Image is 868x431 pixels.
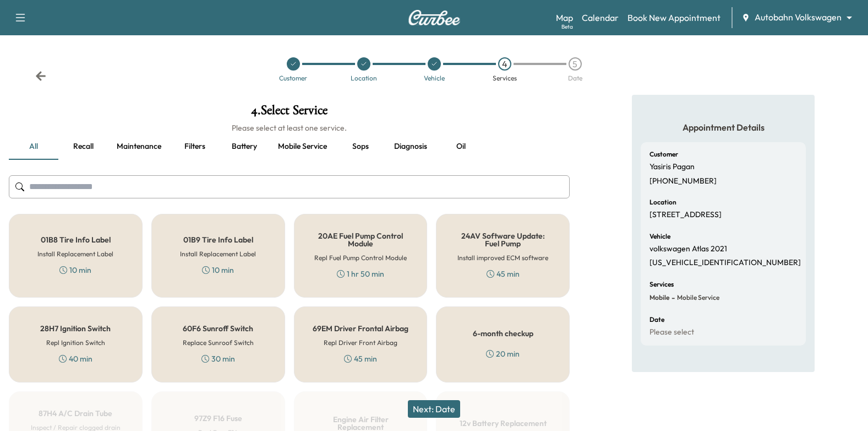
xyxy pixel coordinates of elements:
button: Battery [220,133,269,160]
span: Mobile Service [675,293,719,302]
div: 10 min [202,265,234,276]
h5: 60F6 Sunroff Switch [183,325,253,332]
div: Services [493,75,517,82]
a: MapBeta [556,11,573,24]
div: Beta [561,23,573,31]
h6: Install Replacement Label [180,249,256,259]
div: basic tabs example [9,133,570,160]
span: Mobile [649,293,669,302]
p: [US_VEHICLE_IDENTIFICATION_NUMBER] [649,258,801,268]
button: Oil [436,133,485,160]
div: 10 min [59,265,91,276]
h6: Please select at least one service. [9,122,570,133]
h5: 24AV Software Update: Fuel Pump [454,232,552,247]
button: Recall [58,133,108,160]
button: Next: Date [408,400,460,418]
img: Curbee Logo [408,10,461,25]
div: 45 min [344,353,377,364]
h5: 01B9 Tire Info Label [183,236,253,244]
h5: 01B8 Tire Info Label [41,236,111,244]
h6: Vehicle [649,233,670,240]
h6: Date [649,316,664,323]
h6: Services [649,281,674,288]
div: 20 min [486,348,520,359]
h6: Install improved ECM software [457,253,548,263]
h5: Appointment Details [641,121,806,133]
p: volkswagen Atlas 2021 [649,244,727,254]
button: Diagnosis [385,133,436,160]
a: Calendar [582,11,619,24]
p: Please select [649,327,694,337]
p: Yasiris Pagan [649,162,695,172]
button: all [9,133,58,160]
div: Customer [279,75,307,82]
h6: Install Replacement Label [37,249,113,259]
button: Filters [170,133,220,160]
button: Maintenance [108,133,170,160]
h5: 6-month checkup [473,330,533,337]
h5: 20AE Fuel Pump Control Module [312,232,410,247]
h6: Replace Sunroof Switch [183,338,254,348]
h6: Location [649,199,676,206]
span: - [669,292,675,303]
button: Sops [336,133,385,160]
h6: Customer [649,151,678,158]
p: [STREET_ADDRESS] [649,210,722,220]
a: Book New Appointment [627,11,720,24]
h6: Repl Fuel Pump Control Module [314,253,407,263]
div: Vehicle [424,75,445,82]
h5: 28H7 Ignition Switch [40,325,111,332]
span: Autobahn Volkswagen [755,11,842,24]
div: Location [351,75,377,82]
div: 30 min [201,353,235,364]
button: Mobile service [269,133,336,160]
div: Date [568,75,582,82]
h6: Repl Driver Front Airbag [324,338,397,348]
h6: Repl Ignition Switch [46,338,105,348]
h5: 69EM Driver Frontal Airbag [313,325,408,332]
div: 1 hr 50 min [337,268,384,279]
div: 5 [569,57,582,71]
div: 40 min [59,353,92,364]
div: Back [35,71,46,82]
div: 4 [498,57,511,71]
p: [PHONE_NUMBER] [649,176,717,186]
h1: 4 . Select Service [9,104,570,122]
div: 45 min [487,268,520,279]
